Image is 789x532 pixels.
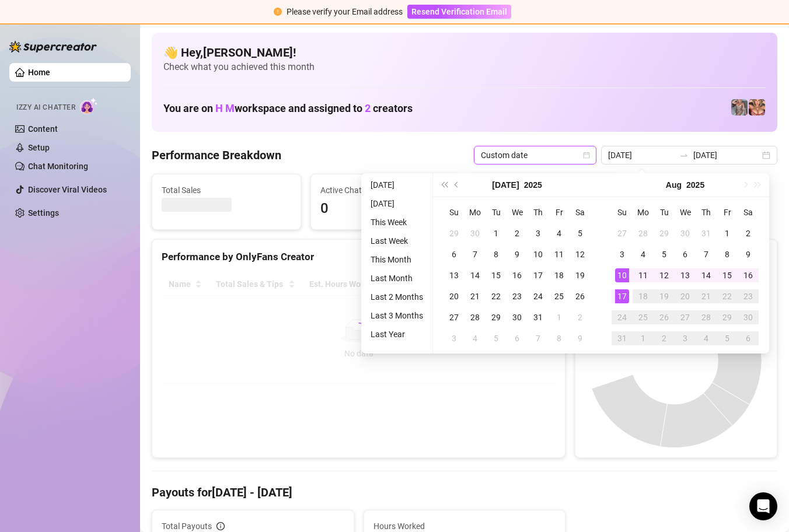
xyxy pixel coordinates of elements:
td: 2025-09-06 [738,328,759,349]
div: 14 [699,268,713,282]
td: 2025-07-15 [486,265,507,286]
li: [DATE] [366,178,428,192]
li: Last 3 Months [366,309,428,323]
td: 2025-08-29 [717,307,738,328]
td: 2025-08-17 [612,286,633,307]
th: Th [696,202,717,223]
td: 2025-08-12 [654,265,675,286]
div: 18 [552,268,566,282]
td: 2025-08-08 [717,244,738,265]
td: 2025-07-20 [444,286,465,307]
div: 5 [720,331,734,345]
div: 29 [447,226,461,240]
th: Tu [654,202,675,223]
input: End date [693,149,760,162]
td: 2025-08-10 [612,265,633,286]
div: 5 [573,226,587,240]
button: Previous month (PageUp) [451,173,463,197]
div: 29 [657,226,671,240]
div: 27 [678,310,692,324]
td: 2025-08-18 [633,286,654,307]
div: 23 [510,289,524,303]
span: loading [353,323,365,334]
div: 3 [615,247,629,261]
div: 19 [573,268,587,282]
td: 2025-08-26 [654,307,675,328]
td: 2025-09-04 [696,328,717,349]
a: Settings [28,208,59,218]
div: 1 [720,226,734,240]
span: Resend Verification Email [411,7,507,16]
div: 25 [552,289,566,303]
div: 9 [741,247,755,261]
td: 2025-07-29 [654,223,675,244]
th: Su [444,202,465,223]
td: 2025-06-29 [444,223,465,244]
td: 2025-08-14 [696,265,717,286]
td: 2025-07-31 [696,223,717,244]
li: Last Week [366,234,428,248]
th: Mo [465,202,486,223]
td: 2025-07-25 [549,286,570,307]
td: 2025-08-09 [570,328,591,349]
div: 1 [489,226,503,240]
td: 2025-08-20 [675,286,696,307]
td: 2025-07-28 [633,223,654,244]
div: 12 [657,268,671,282]
button: Choose a month [666,173,682,197]
li: This Week [366,215,428,229]
td: 2025-07-28 [465,307,486,328]
td: 2025-07-27 [612,223,633,244]
th: We [507,202,528,223]
div: 7 [699,247,713,261]
a: Content [28,124,58,134]
h1: You are on workspace and assigned to creators [163,102,413,115]
span: Total Sales [162,184,291,197]
td: 2025-08-01 [717,223,738,244]
div: 1 [636,331,650,345]
div: 29 [720,310,734,324]
div: Please verify your Email address [287,5,403,18]
div: 11 [552,247,566,261]
span: exclamation-circle [274,8,282,16]
td: 2025-07-06 [444,244,465,265]
div: 13 [678,268,692,282]
td: 2025-08-07 [528,328,549,349]
div: 2 [657,331,671,345]
td: 2025-06-30 [465,223,486,244]
td: 2025-08-21 [696,286,717,307]
td: 2025-08-30 [738,307,759,328]
td: 2025-08-02 [570,307,591,328]
div: 11 [636,268,650,282]
td: 2025-09-03 [675,328,696,349]
td: 2025-08-15 [717,265,738,286]
img: AI Chatter [80,97,98,114]
td: 2025-08-06 [675,244,696,265]
div: 3 [531,226,545,240]
td: 2025-07-08 [486,244,507,265]
span: info-circle [217,522,225,530]
td: 2025-07-16 [507,265,528,286]
div: 25 [636,310,650,324]
td: 2025-08-05 [486,328,507,349]
button: Choose a year [524,173,542,197]
td: 2025-07-11 [549,244,570,265]
span: to [679,150,689,160]
td: 2025-07-30 [675,223,696,244]
div: 30 [510,310,524,324]
button: Choose a year [686,173,704,197]
a: Home [28,68,50,77]
span: Custom date [481,146,589,164]
div: 24 [615,310,629,324]
td: 2025-08-23 [738,286,759,307]
div: 6 [447,247,461,261]
th: Sa [738,202,759,223]
div: 4 [468,331,482,345]
div: 14 [468,268,482,282]
div: 20 [447,289,461,303]
div: 17 [615,289,629,303]
div: 12 [573,247,587,261]
td: 2025-08-03 [612,244,633,265]
div: 30 [468,226,482,240]
div: 15 [489,268,503,282]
